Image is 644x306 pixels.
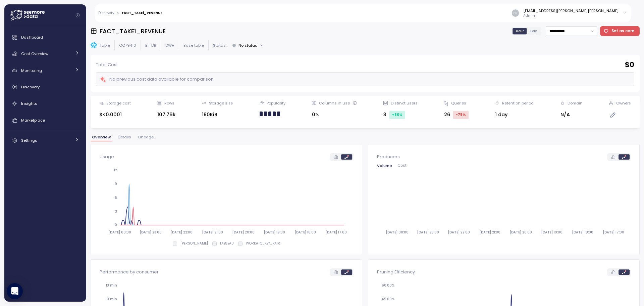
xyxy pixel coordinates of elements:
p: BI_DB [145,43,156,48]
tspan: [DATE] 18:00 [294,230,316,234]
div: Retention period [502,100,534,106]
p: Table [100,43,110,48]
tspan: [DATE] 21:00 [202,230,223,234]
div: Distinct users [391,100,418,106]
h3: FACT_TAKE1_REVENUE [100,27,166,35]
div: 3 [383,111,417,119]
button: Set as core [600,26,640,36]
div: 0% [312,111,357,119]
tspan: [DATE] 20:00 [232,230,255,234]
p: DWH [165,43,174,48]
div: $<0.0001 [99,111,131,119]
div: No previous cost data available for comparison [100,76,214,83]
tspan: 9 [115,182,117,186]
div: Owners [616,100,631,106]
tspan: [DATE] 23:00 [417,230,439,234]
p: TABLEAU [220,241,234,246]
a: Insights [7,97,84,111]
tspan: [DATE] 22:00 [448,230,470,234]
tspan: 6 [115,195,117,200]
a: Cost Overview [7,47,84,60]
tspan: 12 [114,168,117,172]
tspan: [DATE] 18:00 [572,230,593,234]
h2: $ 0 [625,60,634,70]
tspan: 0 [115,223,117,227]
span: Day [530,29,537,34]
tspan: [DATE] 00:00 [108,230,131,234]
img: 499001cd1bdc1216dde1ec8c15af40e6 [512,9,519,16]
tspan: 10 min [105,297,117,301]
span: Volume [377,164,392,168]
span: Overview [92,135,111,139]
span: Monitoring [21,68,42,73]
div: N/A [560,111,583,119]
p: Usage [100,154,114,160]
span: Cost [397,164,407,167]
tspan: [DATE] 00:00 [386,230,409,234]
p: Performance by consumer [100,269,159,275]
tspan: 3 [115,209,117,214]
a: Dashboard [7,31,84,44]
span: Lineage [138,135,154,139]
div: 190KiB [202,111,233,119]
div: Columns in use [319,100,357,106]
span: Settings [21,138,37,143]
span: Cost Overview [21,51,48,56]
div: Open Intercom Messenger [7,283,23,299]
tspan: 60.00% [382,283,394,288]
p: [PERSON_NAME] [180,241,208,246]
div: No status [238,43,257,48]
span: Hour [516,29,524,34]
div: Domain [568,100,583,106]
div: 1 day [495,111,534,119]
tspan: [DATE] 19:00 [541,230,562,234]
span: Discovery [21,84,40,90]
p: QQ79410 [119,43,136,48]
button: No status [229,40,267,50]
a: Discovery [98,11,114,15]
span: Insights [21,101,37,106]
span: Marketplace [21,118,45,123]
div: 107.76k [157,111,175,119]
a: Settings [7,134,84,147]
div: -75 % [453,111,469,119]
p: Base table [183,43,204,48]
div: Storage size [209,100,233,106]
p: Admin [523,13,619,18]
a: Marketplace [7,114,84,127]
tspan: [DATE] 22:00 [170,230,193,234]
div: Storage cost [106,100,131,106]
span: Set as core [611,27,634,36]
span: Details [118,135,131,139]
div: +50 % [389,111,405,119]
div: Queries [451,100,466,106]
tspan: 45.00% [381,297,394,301]
span: Dashboard [21,35,43,40]
tspan: [DATE] 17:00 [602,230,624,234]
tspan: [DATE] 20:00 [509,230,532,234]
tspan: [DATE] 21:00 [479,230,500,234]
div: 26 [444,111,469,119]
button: Collapse navigation [73,13,82,18]
p: Pruning Efficiency [377,269,415,275]
div: Rows [164,100,174,106]
tspan: [DATE] 23:00 [140,230,162,234]
div: [EMAIL_ADDRESS][PERSON_NAME][PERSON_NAME] [523,8,619,13]
tspan: [DATE] 17:00 [325,230,347,234]
tspan: 13 min [106,283,117,288]
tspan: [DATE] 19:00 [263,230,285,234]
p: Status: [213,43,226,48]
div: FACT_TAKE1_REVENUE [122,11,162,15]
div: Popularity [267,100,285,106]
div: > [117,11,119,15]
p: WORKATO_KEY_PAIR [246,241,280,246]
p: Producers [377,154,400,160]
a: Monitoring [7,64,84,77]
p: Total Cost [96,61,118,68]
a: Discovery [7,80,84,94]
